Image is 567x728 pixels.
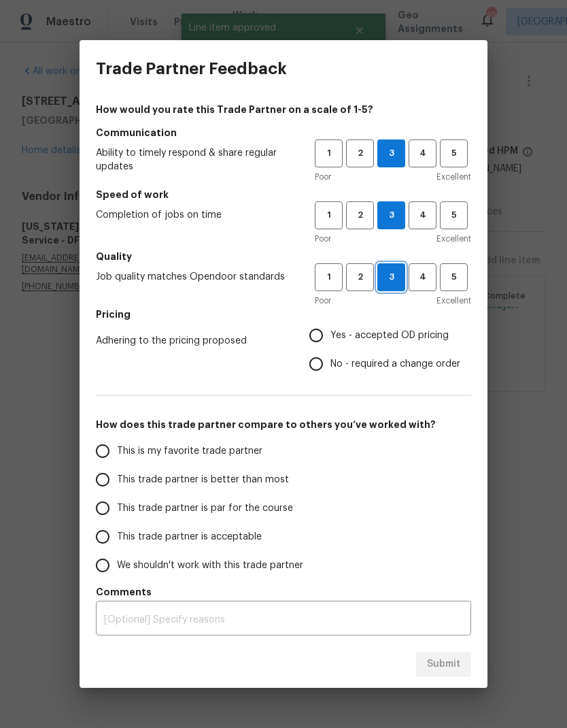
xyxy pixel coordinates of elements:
h5: Pricing [96,308,471,321]
h5: How does this trade partner compare to others you’ve worked with? [96,418,471,431]
span: No - required a change order [330,357,460,371]
span: Poor [315,170,331,184]
span: Poor [315,294,331,308]
button: 3 [377,139,405,167]
span: Job quality matches Opendoor standards [96,270,293,284]
div: How does this trade partner compare to others you’ve worked with? [96,437,471,580]
span: Adhering to the pricing proposed [96,334,288,348]
button: 4 [409,263,436,291]
span: 2 [347,208,373,223]
button: 5 [440,201,468,229]
span: Yes - accepted OD pricing [330,329,449,343]
span: 5 [441,146,466,161]
span: This trade partner is better than most [117,473,289,487]
button: 2 [346,263,374,291]
span: This trade partner is acceptable [117,530,262,544]
button: 3 [377,263,405,291]
button: 2 [346,139,374,167]
button: 3 [377,201,405,229]
h3: Trade Partner Feedback [96,59,287,78]
button: 1 [315,263,343,291]
span: We shouldn't work with this trade partner [117,559,303,573]
span: 1 [316,208,341,223]
button: 5 [440,263,468,291]
button: 5 [440,139,468,167]
span: Excellent [436,294,471,308]
span: Excellent [436,232,471,246]
button: 4 [409,201,436,229]
h5: Communication [96,126,471,139]
h5: Comments [96,585,471,599]
h4: How would you rate this Trade Partner on a scale of 1-5? [96,103,471,116]
button: 1 [315,139,343,167]
span: 3 [378,269,405,285]
span: 3 [378,146,405,161]
span: Ability to timely respond & share regular updates [96,146,293,173]
span: 4 [410,146,435,161]
span: 4 [410,208,435,223]
div: Pricing [309,321,471,378]
span: 3 [378,208,405,223]
span: This trade partner is par for the course [117,501,293,516]
span: Completion of jobs on time [96,208,293,222]
button: 4 [409,139,436,167]
span: 1 [316,269,341,285]
span: Excellent [436,170,471,184]
h5: Speed of work [96,188,471,201]
h5: Quality [96,250,471,263]
span: Poor [315,232,331,246]
button: 2 [346,201,374,229]
span: 5 [441,269,466,285]
span: 2 [347,146,373,161]
span: 2 [347,269,373,285]
button: 1 [315,201,343,229]
span: 4 [410,269,435,285]
span: 5 [441,208,466,223]
span: This is my favorite trade partner [117,444,262,459]
span: 1 [316,146,341,161]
